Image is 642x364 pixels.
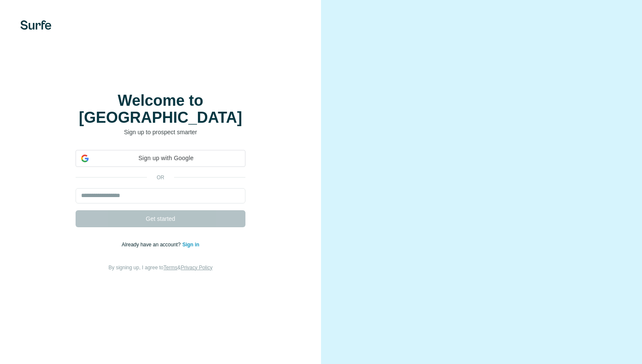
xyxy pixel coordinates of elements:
[147,174,174,181] p: or
[181,265,213,271] a: Privacy Policy
[109,265,213,271] span: By signing up, I agree to &
[76,150,245,167] div: Sign up with Google
[20,20,51,30] img: Surfe's logo
[182,242,199,248] a: Sign in
[76,92,245,126] h1: Welcome to [GEOGRAPHIC_DATA]
[92,154,240,163] span: Sign up with Google
[163,265,177,271] a: Terms
[76,128,245,136] p: Sign up to prospect smarter
[122,242,183,248] span: Already have an account?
